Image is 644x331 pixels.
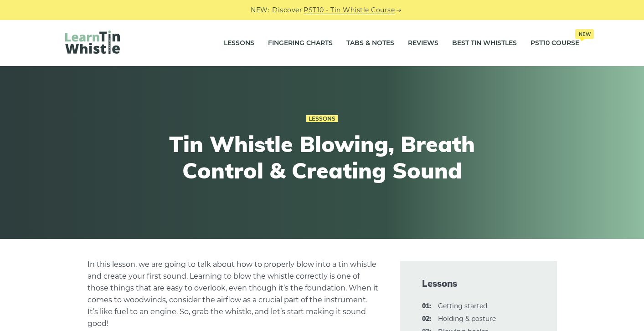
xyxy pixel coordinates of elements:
[452,32,517,55] a: Best Tin Whistles
[88,259,378,330] p: In this lesson, we are going to talk about how to properly blow into a tin whistle and create you...
[306,115,338,122] a: Lessons
[531,32,579,55] a: PST10 CourseNew
[346,32,394,55] a: Tabs & Notes
[224,32,254,55] a: Lessons
[268,32,333,55] a: Fingering Charts
[575,29,594,39] span: New
[422,277,535,290] span: Lessons
[438,315,496,323] a: 02:Holding & posture
[408,32,438,55] a: Reviews
[422,314,431,325] span: 02:
[422,301,431,312] span: 01:
[65,31,120,54] img: LearnTinWhistle.com
[155,131,490,183] h1: Tin Whistle Blowing, Breath Control & Creating Sound
[438,302,487,310] a: 01:Getting started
